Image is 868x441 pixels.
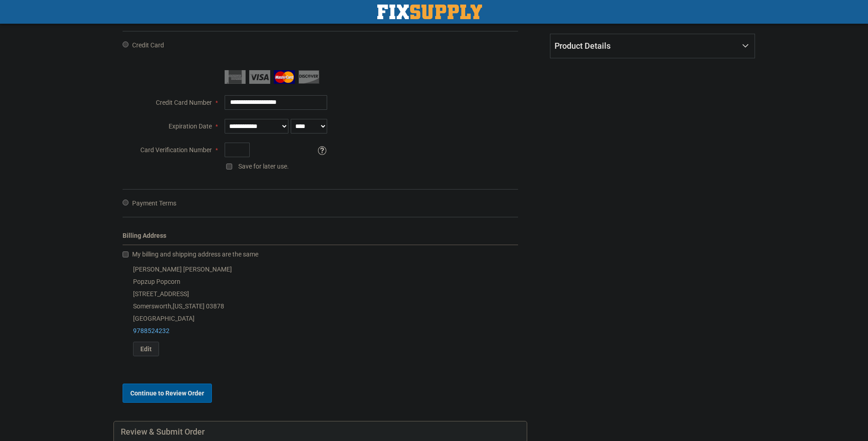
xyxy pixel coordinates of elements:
[123,384,212,403] button: Continue to Review Order
[298,70,319,84] img: Discover
[133,327,169,334] a: 9788524232
[123,231,519,245] div: Billing Address
[238,163,289,170] span: Save for later use.
[249,70,270,84] img: Visa
[133,342,159,356] button: Edit
[225,70,246,84] img: American Express
[132,41,164,49] span: Credit Card
[123,263,519,356] div: [PERSON_NAME] [PERSON_NAME] Popzup Popcorn [STREET_ADDRESS] Somersworth , 03878 [GEOGRAPHIC_DATA]
[169,123,212,130] span: Expiration Date
[156,99,212,106] span: Credit Card Number
[555,41,611,51] span: Product Details
[140,345,152,353] span: Edit
[173,303,205,310] span: [US_STATE]
[132,251,258,258] span: My billing and shipping address are the same
[274,70,295,84] img: MasterCard
[377,5,482,19] a: store logo
[130,390,204,397] span: Continue to Review Order
[132,200,176,207] span: Payment Terms
[377,5,482,19] img: Fix Industrial Supply
[140,146,212,154] span: Card Verification Number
